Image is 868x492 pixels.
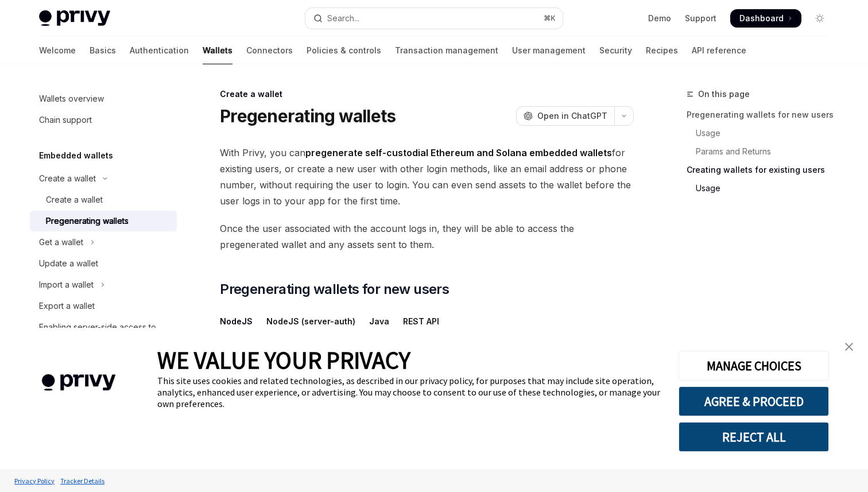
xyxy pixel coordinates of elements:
[90,37,116,64] a: Basics
[599,37,632,64] a: Security
[39,149,113,162] h5: Embedded wallets
[57,471,107,491] a: Tracker Details
[30,274,177,295] button: Toggle Import a wallet section
[730,9,801,28] a: Dashboard
[157,345,410,375] span: WE VALUE YOUR PRIVACY
[220,145,634,209] span: With Privy, you can for existing users, or create a new user with other login methods, like an em...
[39,299,95,313] div: Export a wallet
[203,37,232,64] a: Wallets
[220,280,449,299] span: Pregenerating wallets for new users
[403,308,439,335] div: REST API
[30,211,177,231] a: Pregenerating wallets
[679,422,829,452] button: REJECT ALL
[17,358,140,408] img: company logo
[39,257,98,270] div: Update a wallet
[327,11,359,25] div: Search...
[39,113,92,127] div: Chain support
[30,110,177,130] a: Chain support
[39,10,110,26] img: light logo
[687,124,838,142] a: Usage
[537,110,607,122] span: Open in ChatGPT
[544,14,556,23] span: ⌘ K
[220,308,253,335] div: NodeJS
[130,37,189,64] a: Authentication
[11,471,57,491] a: Privacy Policy
[266,308,355,335] div: NodeJS (server-auth)
[220,88,634,100] div: Create a wallet
[30,317,177,351] a: Enabling server-side access to user wallets
[698,87,750,101] span: On this page
[307,37,381,64] a: Policies & controls
[687,179,838,197] a: Usage
[739,13,784,24] span: Dashboard
[512,37,586,64] a: User management
[687,142,838,161] a: Params and Returns
[39,37,76,64] a: Welcome
[46,214,129,228] div: Pregenerating wallets
[687,106,838,124] a: Pregenerating wallets for new users
[30,189,177,210] a: Create a wallet
[30,253,177,274] a: Update a wallet
[30,88,177,109] a: Wallets overview
[39,278,94,292] div: Import a wallet
[220,220,634,253] span: Once the user associated with the account logs in, they will be able to access the pregenerated w...
[516,106,614,126] button: Open in ChatGPT
[30,232,177,253] button: Toggle Get a wallet section
[685,13,716,24] a: Support
[46,193,103,207] div: Create a wallet
[30,296,177,316] a: Export a wallet
[679,351,829,381] button: MANAGE CHOICES
[369,308,389,335] div: Java
[838,335,861,358] a: close banner
[39,172,96,185] div: Create a wallet
[39,92,104,106] div: Wallets overview
[39,235,83,249] div: Get a wallet
[648,13,671,24] a: Demo
[220,106,396,126] h1: Pregenerating wallets
[395,37,498,64] a: Transaction management
[305,8,563,29] button: Open search
[39,320,170,348] div: Enabling server-side access to user wallets
[246,37,293,64] a: Connectors
[679,386,829,416] button: AGREE & PROCEED
[157,375,661,409] div: This site uses cookies and related technologies, as described in our privacy policy, for purposes...
[305,147,612,158] strong: pregenerate self-custodial Ethereum and Solana embedded wallets
[845,343,853,351] img: close banner
[692,37,746,64] a: API reference
[646,37,678,64] a: Recipes
[30,168,177,189] button: Toggle Create a wallet section
[811,9,829,28] button: Toggle dark mode
[687,161,838,179] a: Creating wallets for existing users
